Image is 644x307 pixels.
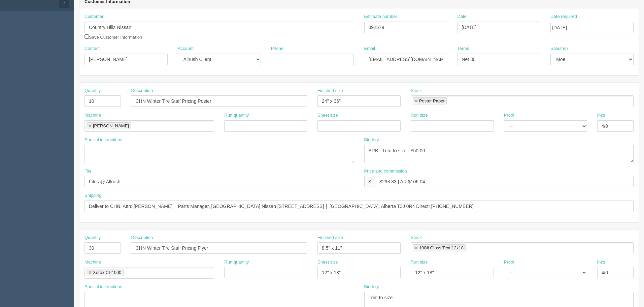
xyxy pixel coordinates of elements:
label: Run size [411,112,428,119]
div: Poster Paper [419,99,445,103]
label: Inks [597,112,605,119]
label: Bindery [364,284,379,290]
label: Proof [504,259,514,266]
label: Quantity [84,235,101,241]
label: Contact [84,45,100,52]
label: Stock [411,88,422,94]
label: Estimate number [364,13,397,20]
label: Shipping [84,192,102,199]
label: Salesrep [550,45,568,52]
label: Machine [84,112,101,119]
div: Xerox CP1000 [93,270,122,275]
label: Description [131,235,153,241]
label: Terms [457,45,469,52]
label: Bindery [364,137,379,143]
label: Finished size [317,88,343,94]
label: Customer [84,13,103,20]
label: Quantity [84,88,101,94]
label: Run quantity [224,259,249,266]
label: Run size [411,259,428,266]
textarea: ARB - Trim to size - $50.00 [364,145,634,163]
label: Description [131,88,153,94]
label: Sheet size [317,259,338,266]
input: Enter customer name [84,22,354,33]
div: $ [364,176,375,187]
label: Date [457,13,466,20]
label: Stock [411,235,422,241]
div: Save Customer Information [84,13,354,40]
label: File [84,168,92,175]
label: Account [178,45,194,52]
label: Inks [597,259,605,266]
div: [PERSON_NAME] [93,124,129,128]
label: Email [364,45,375,52]
label: Phone [271,45,284,52]
label: Proof [504,112,514,119]
label: Price and commission [364,168,407,175]
label: Run quantity [224,112,249,119]
label: Date required [550,13,577,20]
label: Sheet size [317,112,338,119]
div: 100# Gloss Text 12x18 [419,246,464,250]
label: Special instructions [84,284,122,290]
label: Finished size [317,235,343,241]
label: Special instructions [84,137,122,143]
label: Machine [84,259,101,266]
